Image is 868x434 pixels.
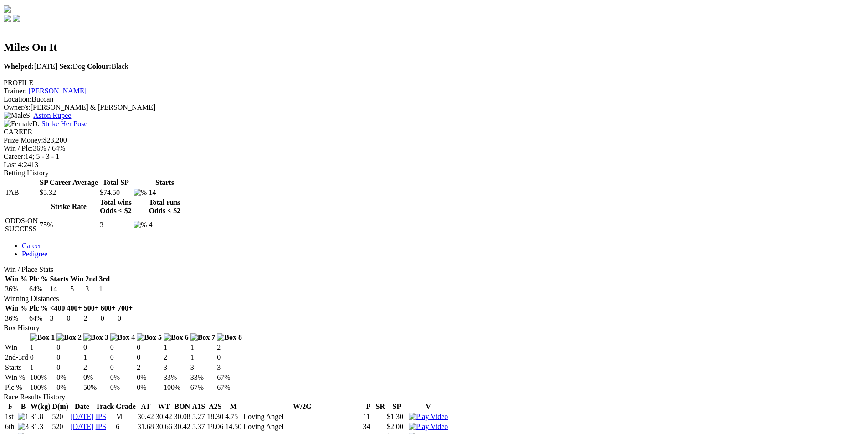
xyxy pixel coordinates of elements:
[18,423,29,431] img: 3
[30,343,56,352] td: 1
[4,266,864,274] div: Win / Place Stats
[70,275,84,284] th: Win
[216,373,242,382] td: 67%
[136,363,162,372] td: 2
[110,383,136,392] td: 0%
[30,402,51,411] th: W(kg)
[4,153,25,160] span: Career:
[95,402,115,411] th: Track
[4,144,33,152] span: Win / Plc:
[163,373,189,382] td: 33%
[56,353,82,362] td: 0
[4,153,864,161] div: 14; 5 - 3 - 1
[70,402,94,411] th: Date
[5,275,28,284] th: Win %
[4,169,864,177] div: Betting History
[4,112,32,119] span: S:
[225,402,242,411] th: M
[148,188,181,197] td: 14
[163,353,189,362] td: 2
[4,136,43,144] span: Prize Money:
[83,314,99,323] td: 2
[4,87,27,95] span: Trainer:
[4,128,864,136] div: CAREER
[49,314,65,323] td: 3
[5,373,29,382] td: Win %
[13,15,20,22] img: twitter.svg
[98,275,110,284] th: 3rd
[136,353,162,362] td: 0
[155,422,173,431] td: 30.66
[5,363,29,372] td: Starts
[33,112,71,119] a: Aston Rupee
[163,383,189,392] td: 100%
[408,402,448,411] th: V
[52,422,69,431] td: 520
[148,198,181,215] th: Total runs Odds < $2
[41,120,87,128] a: Strike Her Pose
[190,373,216,382] td: 33%
[117,314,133,323] td: 0
[5,216,38,234] td: ODDS-ON SUCCESS
[30,363,56,372] td: 1
[137,333,162,342] img: Box 5
[99,198,132,215] th: Total wins Odds < $2
[243,422,361,431] td: Loving Angel
[155,402,173,411] th: WT
[155,412,173,421] td: 30.42
[110,343,136,352] td: 0
[96,413,106,420] a: IPS
[206,402,224,411] th: A2S
[192,422,205,431] td: 5.37
[85,285,98,294] td: 3
[216,363,242,372] td: 3
[5,314,28,323] td: 36%
[190,343,216,352] td: 1
[5,412,16,421] td: 1st
[134,189,147,197] img: %
[216,343,242,352] td: 2
[39,198,98,215] th: Strike Rate
[190,383,216,392] td: 67%
[4,62,34,70] b: Whelped:
[4,161,864,169] div: 2413
[5,402,16,411] th: F
[59,62,72,70] b: Sex:
[206,412,224,421] td: 18.30
[4,95,864,103] div: Buccan
[117,304,133,313] th: 700+
[29,275,48,284] th: Plc %
[4,112,26,120] img: Male
[136,373,162,382] td: 0%
[4,103,864,112] div: [PERSON_NAME] & [PERSON_NAME]
[409,423,448,431] img: Play Video
[115,422,136,431] td: 6
[4,324,864,332] div: Box History
[30,333,55,342] img: Box 1
[29,314,48,323] td: 64%
[70,285,84,294] td: 5
[362,422,374,431] td: 34
[96,423,106,430] a: IPS
[5,343,29,352] td: Win
[4,120,32,128] img: Female
[83,353,109,362] td: 1
[190,363,216,372] td: 3
[243,412,361,421] td: Loving Angel
[190,333,216,342] img: Box 7
[409,413,448,420] a: View replay
[30,383,56,392] td: 100%
[115,402,136,411] th: Grade
[110,353,136,362] td: 0
[39,178,98,187] th: SP Career Average
[49,304,65,313] th: <400
[134,221,147,229] img: %
[83,343,109,352] td: 0
[362,402,374,411] th: P
[136,383,162,392] td: 0%
[4,5,11,13] img: logo-grsa-white.png
[56,333,82,342] img: Box 2
[22,242,41,250] a: Career
[4,15,11,22] img: facebook.svg
[4,103,31,111] span: Owner/s:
